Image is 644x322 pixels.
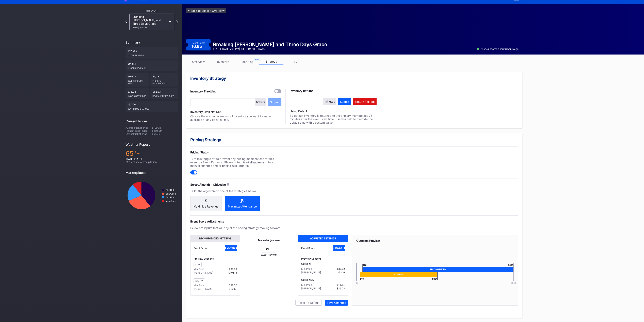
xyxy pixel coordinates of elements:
[166,200,176,202] text: VividSeats
[327,301,346,304] div: Save Changes
[337,287,345,290] div: $26.08
[190,183,226,186] div: Select Algorithm Objective
[508,264,513,267] div: $ 589
[362,267,513,272] div: Recommended
[126,157,178,160] div: [DATE] [DATE]
[191,235,240,242] div: Recommended Settings
[301,283,312,286] div: Min Price
[194,287,213,290] div: [PERSON_NAME]
[356,239,514,242] div: Outcome Preview
[268,98,281,106] button: Submit
[337,271,345,274] div: $52.16
[126,101,178,112] div: 16,006
[235,59,259,65] a: reporting
[195,263,196,266] div: 1
[126,160,178,164] div: 32 % chance of precipitation
[350,282,364,284] div: $0
[128,52,176,57] div: Total Revenue
[132,26,167,29] div: [DATE] 7:00PM
[150,88,178,99] div: $52.93
[290,109,377,124] div: By default inventory is returned to the primary marketplace 75 minutes after the event start time...
[477,47,518,50] div: Prices updated about 3 hours ago
[126,171,178,175] div: Marketplaces
[126,40,178,44] div: Summary
[166,193,176,195] text: SeatGeek
[126,178,178,213] svg: Chart title
[194,267,204,271] div: Min Price
[194,271,213,274] div: [PERSON_NAME]
[190,157,281,167] div: Turn this toggle off to prevent any pricing modifications for this event by Event Dynamic. Please...
[132,15,167,29] div: Breaking [PERSON_NAME] and Three Days Grace
[166,196,174,199] text: TickPick
[126,47,178,59] div: $12,545
[133,150,140,157] span: ℉
[337,283,345,286] div: $14.64
[335,246,343,249] text: 10.65
[362,264,366,267] div: $ 20
[126,142,178,147] div: Weather Report
[195,279,199,282] div: 133
[190,189,281,193] div: Tailor the algorithm to one of the strategies below.
[325,300,348,306] button: Save Changes
[283,59,308,65] a: TV
[338,98,351,105] button: Submit
[126,60,178,71] div: $9,314
[259,59,283,65] a: strategy
[194,284,204,287] div: Min Price
[337,267,345,270] div: $18.82
[301,257,345,260] div: Preview Sections
[126,119,178,123] div: Current Prices
[213,42,327,47] div: Breaking [PERSON_NAME] and Three Days Grace
[229,287,237,290] div: $50.58
[152,129,178,132] div: $250.00
[126,150,178,157] div: 65
[150,73,178,87] div: 54/183
[128,65,176,69] div: Unsold Revenue
[228,205,257,208] div: Maximize Attendance
[194,262,202,267] button: 1
[186,8,226,13] a: <-Back to Season Overview
[126,10,178,12] div: This Event
[432,277,438,280] div: $ 304
[152,126,178,129] div: $129.36
[229,284,237,287] div: $28.38
[290,109,377,113] div: Using Default
[190,110,281,113] div: Inventory Limit Not Set
[190,226,281,230] div: Below are inputs that will adjust the pricing strategy moving forward.
[360,272,438,277] div: Adjusted
[301,278,345,281] div: Section 133
[250,160,260,164] strong: disable
[213,47,327,50] div: [DATE] [DATE] 7:00PM | [GEOGRAPHIC_DATA]
[190,151,281,154] div: Pricing Status
[506,282,521,284] div: $ 589
[353,98,377,105] button: Return Tickets
[128,106,176,110] div: seat price changes
[190,76,518,81] div: Inventory Strategy
[211,59,235,65] a: inventory
[360,277,364,280] div: $ 10
[128,78,147,85] div: Sell Through Rate
[295,300,322,306] button: Reset To Default
[355,100,375,103] div: Return Tickets
[228,271,237,274] div: $101.14
[340,100,349,103] div: Submit
[258,239,280,242] div: Manual Adjustment
[301,262,345,265] div: Section 1
[190,220,518,223] div: Event Score Adjustments
[126,126,152,129] div: Average ticket price
[190,137,518,142] div: Pricing Strategy
[298,235,348,242] div: Adjusted Settings
[290,89,377,93] div: Inventory Returns
[190,114,281,121] div: Choose the maximum amount of inventory you want to make available at any point in time.
[192,44,203,48] div: 10.65
[152,132,178,135] div: $65.00
[186,59,211,65] a: overview
[126,88,149,99] div: $76.03
[194,278,205,283] button: 133
[190,90,216,93] div: Inventory Throttling
[298,301,319,304] div: Reset To Default
[194,247,208,250] div: Event Score
[301,271,321,274] div: [PERSON_NAME]
[152,78,176,85] div: Tickets Unsold/Sold
[301,267,312,270] div: Min Price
